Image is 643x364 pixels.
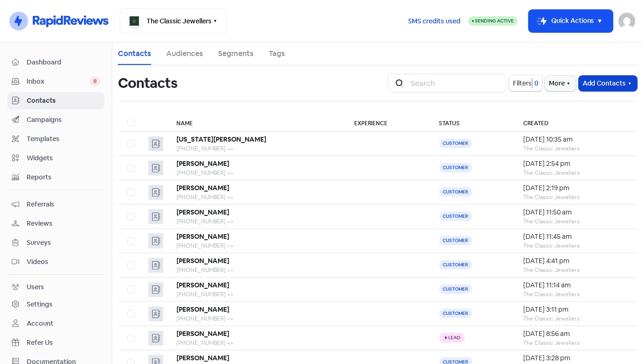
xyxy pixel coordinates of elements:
h1: Contacts [118,68,177,98]
a: Audiences [166,48,203,59]
input: Search [405,74,506,93]
a: Dashboard [7,54,104,71]
div: [DATE] 4:41 pm [524,256,628,266]
button: The Classic Jewellers [120,8,227,34]
a: Refer Us [7,334,104,351]
div: [PHONE_NUMBER] <> [176,169,336,177]
button: Add Contacts [579,76,637,91]
span: Customer [439,139,472,148]
b: [PERSON_NAME] [176,208,229,216]
a: Settings [7,296,104,313]
img: User [619,13,636,29]
div: [PHONE_NUMBER] <> [176,217,336,226]
b: [PERSON_NAME] [176,281,229,289]
span: Customer [439,212,472,221]
div: Settings [27,300,52,309]
div: [PHONE_NUMBER] <> [176,339,336,347]
span: Videos [27,257,100,267]
a: Contacts [7,92,104,109]
div: [PHONE_NUMBER] <> [176,144,336,153]
span: Customer [439,187,472,197]
a: Contacts [118,48,151,59]
a: Templates [7,130,104,148]
span: Customer [439,163,472,172]
div: [DATE] 10:35 am [524,135,628,144]
span: Referrals [27,200,100,209]
b: [PERSON_NAME] [176,354,229,362]
th: Name [167,113,345,132]
div: The Classic Jewellers [524,266,628,274]
span: Filters [513,79,532,88]
div: [PHONE_NUMBER] <> [176,242,336,250]
span: SMS credits used [408,16,460,26]
span: Sending Active [475,18,514,24]
div: [DATE] 11:45 am [524,232,628,242]
div: [PHONE_NUMBER] <> [176,290,336,299]
div: The Classic Jewellers [524,217,628,226]
div: The Classic Jewellers [524,144,628,153]
b: [PERSON_NAME] [176,305,229,314]
a: Widgets [7,150,104,167]
b: [PERSON_NAME] [176,184,229,192]
a: Surveys [7,234,104,251]
b: [US_STATE][PERSON_NAME] [176,135,266,143]
a: Segments [218,48,254,59]
div: [DATE] 3:11 pm [524,305,628,314]
div: The Classic Jewellers [524,290,628,299]
th: Status [430,113,514,132]
b: [PERSON_NAME] [176,257,229,265]
span: Refer Us [27,338,100,348]
b: [PERSON_NAME] [176,232,229,241]
b: [PERSON_NAME] [176,159,229,168]
span: Templates [27,134,100,144]
th: Created [514,113,637,132]
span: Lead [449,335,461,340]
span: Surveys [27,238,100,248]
span: Widgets [27,153,100,163]
span: Campaigns [27,115,100,125]
div: Users [27,282,44,292]
div: The Classic Jewellers [524,242,628,250]
span: Reports [27,172,100,182]
span: Customer [439,309,472,318]
div: [PHONE_NUMBER] <> [176,193,336,201]
button: Filters0 [509,75,542,91]
div: [DATE] 2:19 pm [524,183,628,193]
div: The Classic Jewellers [524,169,628,177]
b: [PERSON_NAME] [176,329,229,338]
a: Sending Active [468,15,518,27]
span: Reviews [27,219,100,228]
button: More [545,76,576,91]
a: Account [7,315,104,332]
a: Inbox 0 [7,73,104,90]
div: The Classic Jewellers [524,193,628,201]
span: Contacts [27,96,100,106]
div: The Classic Jewellers [524,314,628,323]
a: Videos [7,253,104,271]
div: [DATE] 2:54 pm [524,159,628,169]
div: Account [27,319,53,328]
div: [DATE] 11:50 am [524,207,628,217]
span: 0 [90,77,100,86]
div: [PHONE_NUMBER] <> [176,314,336,323]
span: 0 [533,79,539,88]
span: Customer [439,285,472,294]
span: Customer [439,236,472,245]
a: Users [7,278,104,296]
div: The Classic Jewellers [524,339,628,347]
a: Tags [269,48,285,59]
a: Campaigns [7,111,104,128]
a: Reports [7,169,104,186]
span: Dashboard [27,57,100,67]
th: Experience [345,113,430,132]
a: Reviews [7,215,104,232]
button: Quick Actions [529,10,613,32]
div: [PHONE_NUMBER] <> [176,266,336,274]
span: Inbox [27,77,90,86]
div: [DATE] 11:14 am [524,280,628,290]
div: [DATE] 8:56 am [524,329,628,339]
span: Customer [439,260,472,270]
a: Referrals [7,196,104,213]
div: [DATE] 3:28 pm [524,353,628,363]
a: SMS credits used [400,15,468,25]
